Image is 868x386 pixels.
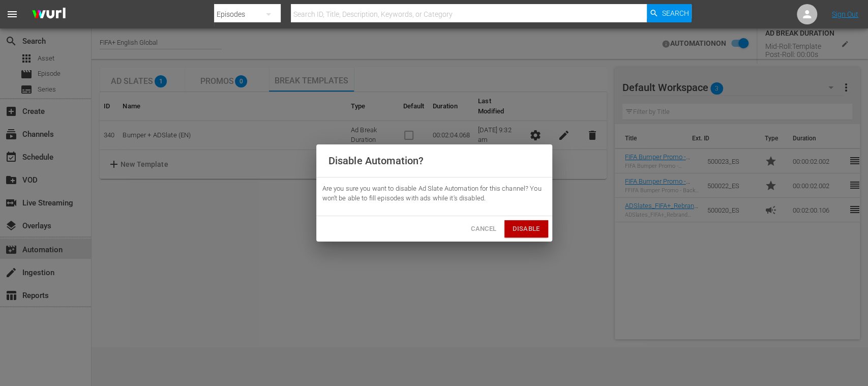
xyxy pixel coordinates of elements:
[471,223,496,235] span: Cancel
[467,220,500,238] button: Cancel
[322,184,546,203] p: Are you sure you want to disable Ad Slate Automation for this channel? You won’t be able to fill ...
[832,10,858,18] a: Sign Out
[328,153,540,169] h2: Disable Automation?
[513,223,540,235] span: Disable
[24,3,73,26] img: ans4CAIJ8jUAAAAAAAAAAAAAAAAAAAAAAAAgQb4GAAAAAAAAAAAAAAAAAAAAAAAAJMjXAAAAAAAAAAAAAAAAAAAAAAAAgAT5G...
[504,220,548,238] button: Disable
[662,4,689,22] span: Search
[6,8,18,20] span: menu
